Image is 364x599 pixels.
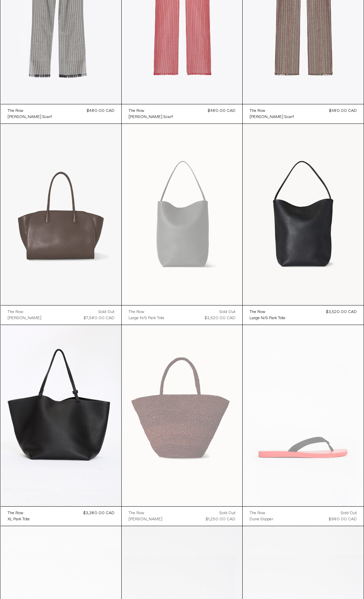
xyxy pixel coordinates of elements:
a: The Row [8,309,41,315]
img: The Row Emilie Bag [122,325,242,506]
a: [PERSON_NAME] [8,315,41,321]
span: $980.00 CAD [329,517,357,522]
div: XL Park Tote [8,517,30,522]
div: Sold out [219,309,235,315]
div: The Row [8,108,23,114]
div: [PERSON_NAME] [8,315,41,321]
span: $3,520.00 CAD [205,315,235,321]
a: [PERSON_NAME] Scarf [8,114,52,120]
a: [PERSON_NAME] [129,516,162,522]
div: Sold out [219,510,235,516]
div: Sold out [98,309,114,315]
img: The Row Marlo Tote [1,124,121,305]
div: The Row [250,309,265,315]
a: The Row [129,510,162,516]
span: $3,380.00 CAD [83,510,114,516]
img: Dune Slipper [243,325,363,506]
span: $480.00 CAD [87,108,114,114]
div: Sold out [341,510,357,516]
a: Dune Slipper [250,516,273,522]
div: The Row [250,108,265,114]
span: $480.00 CAD [208,108,235,114]
span: $480.00 CAD [329,108,357,114]
a: The Row [250,510,273,516]
a: The Row [250,309,285,315]
a: The Row [8,108,52,114]
div: The Row [129,309,144,315]
div: The Row [250,510,265,516]
div: [PERSON_NAME] Scarf [129,114,173,120]
a: XL Park Tote [8,516,30,522]
div: [PERSON_NAME] Scarf [250,114,294,120]
span: $7,580.00 CAD [84,315,114,321]
a: [PERSON_NAME] Scarf [250,114,294,120]
a: The Row [250,108,294,114]
a: [PERSON_NAME] Scarf [129,114,173,120]
div: Large N/S Park Tote [129,315,164,321]
a: Large N/S Park Tote [129,315,164,321]
div: [PERSON_NAME] Scarf [8,114,52,120]
div: The Row [8,309,23,315]
div: The Row [129,108,144,114]
div: Large N/S Park Tote [250,315,285,321]
div: [PERSON_NAME] [129,517,162,522]
a: The Row [129,108,173,114]
img: The Row Large N/S Park Tote [122,124,242,305]
div: Dune Slipper [250,517,273,522]
span: $1,250.00 CAD [206,517,235,522]
a: Large N/S Park Tote [250,315,285,321]
img: The Row Large N/S Park Tote [243,124,363,305]
a: The Row [129,309,164,315]
div: The Row [129,510,144,516]
span: $3,520.00 CAD [326,309,357,315]
img: XL Park Tote [1,325,121,506]
a: The Row [8,510,30,516]
div: The Row [8,510,23,516]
